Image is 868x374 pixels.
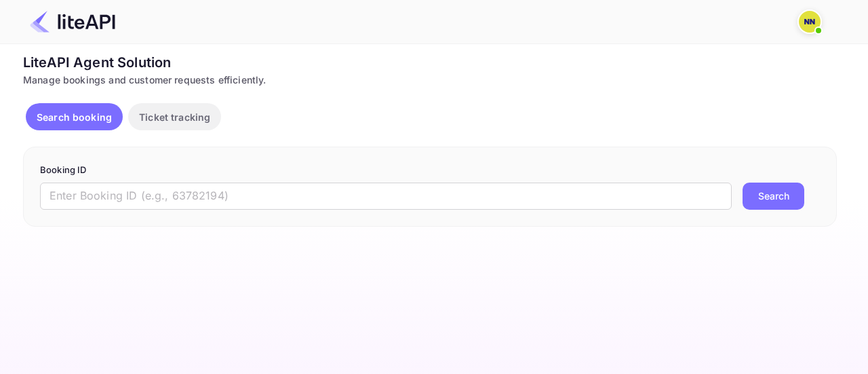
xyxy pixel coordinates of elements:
[40,183,732,210] input: Enter Booking ID (e.g., 63782194)
[799,11,821,33] img: N/A N/A
[30,11,115,33] img: LiteAPI Logo
[139,110,210,124] p: Ticket tracking
[743,183,804,210] button: Search
[37,110,112,124] p: Search booking
[40,164,820,177] p: Booking ID
[23,52,837,73] div: LiteAPI Agent Solution
[23,73,837,87] div: Manage bookings and customer requests efficiently.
